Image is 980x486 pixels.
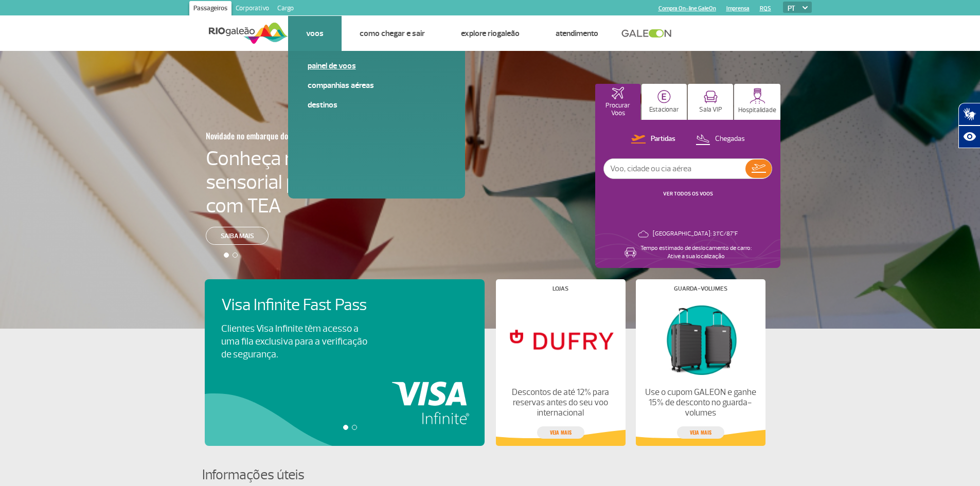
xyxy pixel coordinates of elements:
[600,102,635,117] p: Procurar Voos
[504,300,616,379] img: Lojas
[699,106,722,114] p: Sala VIP
[649,106,679,114] p: Estacionar
[734,84,780,120] button: Hospitalidade
[308,60,446,71] a: Painel de voos
[221,322,367,361] p: Clientes Visa Infinite têm acesso a uma fila exclusiva para a verificação de segurança.
[651,134,675,144] p: Partidas
[726,5,750,12] a: Imprensa
[461,28,520,39] a: Explore RIOgaleão
[715,134,745,144] p: Chegadas
[189,1,231,17] a: Passageiros
[674,286,727,292] h4: Guarda-volumes
[556,28,598,39] a: Atendimento
[958,103,980,125] button: Abrir tradutor de língua de sinais.
[644,300,756,379] img: Guarda-volumes
[504,387,616,418] p: Descontos de até 12% para reservas antes do seu voo internacional
[688,84,733,120] button: Sala VIP
[628,133,679,146] button: Partidas
[306,28,324,39] a: Voos
[221,296,468,361] a: Visa Infinite Fast PassClientes Visa Infinite têm acesso a uma fila exclusiva para a verificação ...
[206,125,378,147] h3: Novidade no embarque doméstico
[604,159,745,178] input: Voo, cidade ou cia aérea
[206,227,269,245] a: Saiba mais
[273,1,298,17] a: Cargo
[677,426,724,439] a: veja mais
[692,133,748,146] button: Chegadas
[658,5,716,12] a: Compra On-line GaleOn
[653,230,738,238] p: [GEOGRAPHIC_DATA]: 31°C/87°F
[958,125,980,148] button: Abrir recursos assistivos.
[595,84,640,120] button: Procurar Voos
[642,84,687,120] button: Estacionar
[221,296,385,315] h4: Visa Infinite Fast Pass
[360,28,425,39] a: Como chegar e sair
[308,99,446,111] a: Destinos
[750,88,765,104] img: hospitality.svg
[553,286,568,292] h4: Lojas
[644,387,756,418] p: Use o cupom GALEON e ganhe 15% de desconto no guarda-volumes
[660,190,716,198] button: VER TODOS OS VOOS
[612,87,624,99] img: airplaneHomeActive.svg
[640,244,752,261] p: Tempo estimado de deslocamento de carro: Ative a sua localização
[206,147,428,218] h4: Conheça nossa sala sensorial para passageiros com TEA
[663,190,713,197] a: VER TODOS OS VOOS
[308,80,446,91] a: Companhias Aéreas
[738,106,776,114] p: Hospitalidade
[958,103,980,148] div: Plugin de acessibilidade da Hand Talk.
[704,91,718,103] img: vipRoom.svg
[202,465,778,484] h4: Informações úteis
[657,90,671,103] img: carParkingHome.svg
[537,426,584,439] a: veja mais
[231,1,273,17] a: Corporativo
[760,5,771,12] a: RQS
